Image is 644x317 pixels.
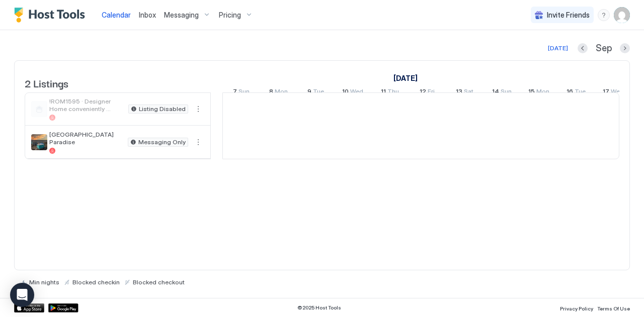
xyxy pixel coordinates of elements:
span: !ROM1595 · Designer Home conveniently located in [GEOGRAPHIC_DATA], [GEOGRAPHIC_DATA] [49,97,124,113]
span: Messaging [164,11,199,20]
span: Sun [238,87,250,98]
a: September 9, 2025 [305,85,327,100]
a: Privacy Policy [560,302,593,313]
span: Mon [536,87,549,98]
span: Sun [501,87,512,98]
a: September 16, 2025 [564,85,588,100]
span: Mon [275,87,288,98]
div: Open Intercom Messenger [10,283,34,307]
span: 11 [381,87,386,98]
div: listing image [31,134,47,150]
a: September 7, 2025 [230,85,252,100]
span: Terms Of Use [597,305,630,311]
a: September 14, 2025 [490,85,514,100]
span: Privacy Policy [560,305,593,311]
span: 2 Listings [25,75,68,90]
a: Terms Of Use [597,302,630,313]
span: Inbox [139,11,156,19]
span: Wed [611,87,624,98]
span: Calendar [102,11,131,19]
span: Invite Friends [547,11,590,20]
button: [DATE] [546,42,570,54]
span: 12 [420,87,426,98]
span: Sep [596,43,612,54]
span: Wed [350,87,363,98]
span: © 2025 Host Tools [297,304,341,311]
span: 10 [342,87,349,98]
button: Previous month [578,43,588,53]
span: 9 [307,87,311,98]
a: September 8, 2025 [267,85,290,100]
a: September 11, 2025 [378,85,401,100]
span: Sat [464,87,473,98]
div: menu [192,103,204,115]
span: 13 [456,87,462,98]
span: 14 [492,87,499,98]
span: Tue [575,87,586,98]
span: [GEOGRAPHIC_DATA] Paradise [49,131,124,146]
span: Min nights [29,278,59,286]
div: menu [598,9,610,21]
div: menu [192,136,204,148]
button: Next month [620,43,630,53]
a: Calendar [102,10,131,20]
a: Google Play Store [48,303,78,312]
div: User profile [614,7,630,23]
a: Inbox [139,10,156,20]
a: Host Tools Logo [14,8,90,23]
span: Fri [428,87,435,98]
span: 17 [603,87,609,98]
div: [DATE] [548,44,568,53]
span: 8 [269,87,273,98]
span: Tue [313,87,324,98]
a: September 7, 2025 [391,71,420,85]
button: More options [192,136,204,148]
span: Blocked checkout [133,278,185,286]
a: App Store [14,303,44,312]
span: 15 [528,87,535,98]
span: Blocked checkin [72,278,120,286]
a: September 10, 2025 [340,85,366,100]
button: More options [192,103,204,115]
a: September 13, 2025 [453,85,476,100]
span: Pricing [219,11,241,20]
a: September 17, 2025 [600,85,626,100]
a: September 15, 2025 [526,85,552,100]
span: 7 [233,87,237,98]
a: September 12, 2025 [417,85,437,100]
span: 16 [567,87,573,98]
span: Thu [387,87,399,98]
